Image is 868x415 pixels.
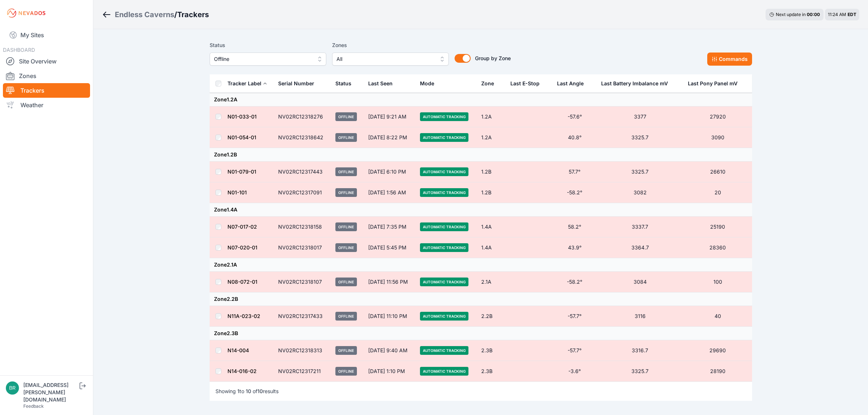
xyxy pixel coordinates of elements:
td: 3337.7 [597,217,684,237]
span: All [336,55,434,63]
td: 2.3B [477,361,506,382]
td: 29690 [684,340,752,361]
td: 3325.7 [597,127,684,148]
td: 43.9° [553,237,597,258]
div: Last E-Stop [510,80,540,87]
td: Zone 1.2B [210,148,752,162]
td: 3316.7 [597,340,684,361]
a: Trackers [3,83,90,98]
button: Serial Number [278,75,320,92]
td: 20 [684,182,752,203]
a: N01-079-01 [227,168,256,175]
button: Last Battery Imbalance mV [601,75,674,92]
img: Nevados [6,7,47,19]
a: Feedback [23,403,44,409]
div: Mode [420,80,434,87]
td: [DATE] 5:45 PM [364,237,416,258]
span: Automatic Tracking [420,312,468,321]
td: Zone 1.4A [210,203,752,217]
div: [EMAIL_ADDRESS][PERSON_NAME][DOMAIN_NAME] [23,381,78,403]
div: Last Pony Panel mV [688,80,737,87]
div: Zone [481,80,494,87]
td: [DATE] 8:22 PM [364,127,416,148]
td: 40.8° [553,127,597,148]
div: Endless Caverns [115,9,174,20]
td: [DATE] 11:10 PM [364,306,416,327]
td: 3325.7 [597,361,684,382]
span: 10 [246,388,251,394]
td: Zone 2.3B [210,327,752,340]
span: EDT [848,12,856,17]
td: [DATE] 9:40 AM [364,340,416,361]
td: 57.7° [553,162,597,182]
td: NV02RC12318017 [274,237,331,258]
a: N07-017-02 [227,224,257,230]
td: 3364.7 [597,237,684,258]
td: 2.1A [477,272,506,292]
span: Offline [335,278,357,286]
td: -58.2° [553,272,597,292]
button: Tracker Label [227,75,267,92]
td: [DATE] 6:10 PM [364,162,416,182]
button: Status [335,75,357,92]
span: Offline [214,55,312,63]
td: 1.2B [477,162,506,182]
td: Zone 2.1A [210,258,752,272]
td: 28360 [684,237,752,258]
td: -57.7° [553,340,597,361]
td: [DATE] 1:56 AM [364,182,416,203]
a: Weather [3,98,90,112]
td: -3.6° [553,361,597,382]
td: NV02RC12318313 [274,340,331,361]
label: Status [210,41,326,50]
td: NV02RC12318158 [274,217,331,237]
span: Offline [335,167,357,176]
td: 40 [684,306,752,327]
td: Zone 1.2A [210,93,752,106]
td: 27920 [684,106,752,127]
span: Automatic Tracking [420,346,468,355]
a: N11A-023-02 [227,313,260,319]
td: 1.4A [477,217,506,237]
td: 3377 [597,106,684,127]
span: Automatic Tracking [420,222,468,231]
span: Automatic Tracking [420,243,468,252]
span: Group by Zone [475,55,511,61]
span: Automatic Tracking [420,167,468,176]
td: NV02RC12317433 [274,306,331,327]
div: Last Angle [557,80,584,87]
button: Last Angle [557,75,589,92]
td: 25190 [684,217,752,237]
div: 00 : 00 [807,12,820,18]
span: Offline [335,312,357,321]
a: Zones [3,69,90,83]
div: Status [335,80,351,87]
img: brayden.sanford@nevados.solar [6,381,19,395]
span: 1 [237,388,240,394]
td: -58.2° [553,182,597,203]
label: Zones [332,41,449,50]
td: NV02RC12317443 [274,162,331,182]
td: 1.2A [477,106,506,127]
span: Automatic Tracking [420,112,468,121]
span: 11:24 AM [828,12,846,17]
td: 26610 [684,162,752,182]
button: Last E-Stop [510,75,545,92]
div: Last Seen [368,75,411,92]
a: N01-054-01 [227,134,256,140]
button: Mode [420,75,440,92]
span: Automatic Tracking [420,367,468,376]
span: Offline [335,188,357,197]
a: N14-004 [227,347,249,353]
span: / [174,9,177,20]
span: Automatic Tracking [420,133,468,142]
td: 3084 [597,272,684,292]
button: Commands [707,53,752,66]
span: Offline [335,112,357,121]
button: All [332,53,449,66]
div: Tracker Label [227,80,261,87]
td: 3082 [597,182,684,203]
td: [DATE] 7:35 PM [364,217,416,237]
button: Last Pony Panel mV [688,75,743,92]
a: Site Overview [3,54,90,69]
